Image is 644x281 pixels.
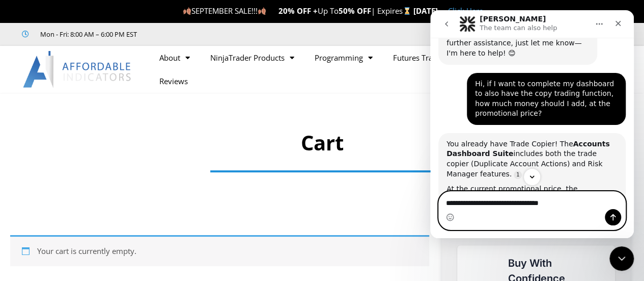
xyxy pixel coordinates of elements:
a: Futures Trading [383,46,468,69]
div: Solomon says… [8,123,195,271]
button: Send a message… [175,199,191,215]
strong: 20% OFF + [278,6,318,16]
strong: [DATE] [413,6,438,16]
b: Accounts Dashboard Suite [16,130,180,148]
iframe: Intercom live chat [609,246,634,271]
div: Your cart is currently empty. [10,235,429,266]
iframe: Customer reviews powered by Trustpilot [151,29,304,39]
a: Programming [304,46,383,69]
textarea: Message… [9,182,195,199]
img: ⌛ [403,7,411,15]
div: You already have Trade Copier! The includes both the trade copier (Duplicate Account Actions) and... [16,129,187,169]
button: Scroll to bottom [93,158,110,175]
a: About [149,46,200,69]
span: Mon - Fri: 8:00 AM – 6:00 PM EST [38,28,137,40]
img: 🍂 [258,7,266,15]
iframe: Intercom live chat [430,10,634,238]
img: LogoAI | Affordable Indicators – NinjaTrader [23,51,132,88]
nav: Menu [149,46,499,93]
a: Click Here [448,6,483,16]
span: SEPTEMBER SALE!!! Up To | Expires [183,6,413,16]
a: Reviews [149,69,198,93]
div: You already have Trade Copier! TheAccounts Dashboard Suiteincludes both the trade copier (Duplica... [8,123,195,270]
button: Emoji picker [16,203,24,211]
a: NinjaTrader Products [200,46,304,69]
strong: 50% OFF [339,6,371,16]
img: 🍂 [183,7,191,15]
